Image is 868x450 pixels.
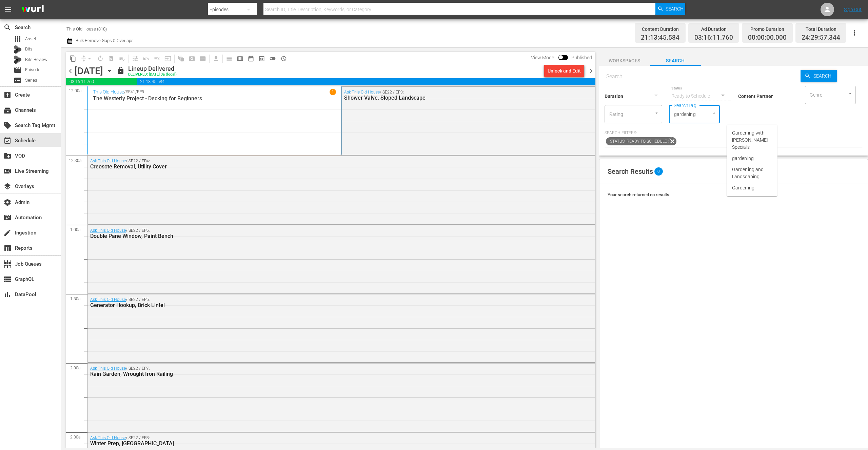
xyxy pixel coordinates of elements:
div: Ad Duration [694,24,733,34]
span: Workspaces [599,57,650,65]
span: Download as CSV [208,52,221,65]
div: / SE22 / EP6: [90,228,554,239]
div: Winter Prep, [GEOGRAPHIC_DATA] [90,440,554,447]
span: date_range_outlined [248,55,254,62]
span: content_copy [70,55,76,62]
div: Promo Duration [748,24,787,34]
p: EP5 [137,89,144,94]
span: Create [3,91,12,99]
span: Remove Gaps & Overlaps [78,53,95,64]
span: Series [25,77,37,84]
span: Day Calendar View [221,52,235,65]
a: Ask This Old House [90,159,126,163]
div: Creosote Removal, Utility Cover [90,163,554,170]
div: / SE22 / EP8: [90,435,554,447]
span: View Backup [256,53,267,64]
div: / SE22 / EP5: [90,297,554,308]
span: Episode [14,66,22,74]
p: / [124,89,126,94]
button: Unlock and Edit [544,65,584,77]
a: Ask This Old House [344,90,380,95]
span: Fill episodes with ad slates [152,53,162,64]
span: Gardening [732,184,754,191]
span: DataPool [3,290,12,299]
div: Total Duration [802,24,840,34]
span: Month Calendar View [245,53,256,64]
span: Ingestion [3,229,12,237]
div: Generator Hookup, Brick Lintel [90,302,554,308]
span: Loop Content [95,53,106,64]
a: Ask This Old House [90,366,126,371]
span: Search Results [608,167,653,176]
div: Ready to Schedule [671,86,731,105]
span: Series [14,76,22,84]
div: Shower Valve, Sloped Landscape [344,95,557,101]
button: Close [711,110,717,116]
span: View Mode: [528,55,558,60]
div: Lineup Delivered [128,65,177,73]
span: Create Series Block [197,53,208,64]
div: Content Duration [641,24,679,34]
span: preview_outlined [258,55,265,62]
span: history_outlined [280,55,287,62]
p: 1 [332,89,334,94]
span: 21:13:45.584 [641,34,679,42]
a: Sign Out [844,7,862,12]
span: 24:29:57.344 [802,34,840,42]
button: Search [655,3,685,15]
span: menu [4,5,12,14]
span: Bits [25,46,33,53]
span: GraphQL [3,275,12,283]
div: [DATE] [75,65,103,77]
span: Reports [3,244,12,252]
span: Episode [25,66,40,73]
span: Customize Events [127,52,141,65]
div: Bits Review [14,56,22,64]
div: Rain Garden, Wrought Iron Railing [90,371,554,377]
span: Update Metadata from Key Asset [162,53,173,64]
span: 03:16:11.760 [66,78,137,85]
p: The Westerly Project - Decking for Beginners [93,95,336,102]
span: Your search returned no results. [608,192,671,197]
span: Bulk Remove Gaps & Overlaps [75,38,134,43]
span: Search [666,3,684,15]
span: Toggle to switch from Published to Draft view. [558,55,563,60]
span: VOD [3,152,12,160]
span: gardening [732,155,754,162]
span: Published [568,55,595,60]
span: Job Queues [3,260,12,268]
span: Asset [25,36,36,42]
button: Open [653,110,660,116]
span: Bits Review [25,56,47,63]
span: chevron_right [587,67,595,75]
span: 21:13:45.584 [137,78,595,85]
span: Search [650,57,701,65]
span: Gardening and Landscaping [732,166,772,180]
span: Select an event to delete [106,53,117,64]
span: Status: Ready to Schedule [606,137,668,145]
span: Revert to Primary Episode [141,53,152,64]
span: Search [3,23,12,32]
span: lock [117,66,125,75]
p: Search Filters: [605,130,863,136]
div: DELIVERED: [DATE] 3a (local) [128,73,177,77]
button: Search [801,70,837,82]
div: / SE22 / EP3: [344,90,557,101]
span: calendar_view_week_outlined [237,55,243,62]
div: / SE22 / EP7: [90,366,554,377]
span: Copy Lineup [67,53,78,64]
div: Unlock and Edit [548,65,581,77]
span: Refresh All Search Blocks [173,52,186,65]
div: Double Pane Window, Paint Bench [90,233,554,239]
span: Week Calendar View [235,53,245,64]
a: This Old House [93,89,124,95]
p: SE41 / [126,89,137,94]
span: Search Tag Mgmt [3,121,12,129]
button: Open [847,90,853,97]
span: 0 [654,167,663,176]
span: toggle_off [269,55,276,62]
a: Ask This Old House [90,228,126,233]
span: Create Search Block [186,53,197,64]
span: Admin [3,198,12,206]
span: Automation [3,213,12,222]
